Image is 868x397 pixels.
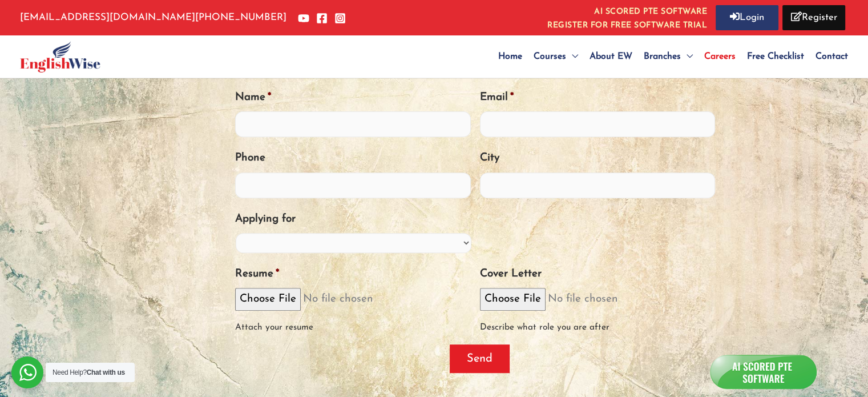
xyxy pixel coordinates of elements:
[741,37,810,77] a: Free Checklist
[810,37,848,77] a: Contact
[480,311,716,335] div: Describe what role you are after
[528,37,584,77] a: Courses
[699,37,741,77] a: Careers
[638,37,699,77] a: Branches
[480,151,499,166] label: City
[716,5,778,30] a: Login
[235,151,265,166] label: Phone
[480,267,542,282] label: Cover Letter
[644,52,681,61] span: Branches
[53,368,125,376] span: Need Help?
[590,52,632,61] span: About EW
[20,13,195,22] a: [EMAIL_ADDRESS][DOMAIN_NAME]
[492,37,528,77] a: Home
[492,37,848,77] nav: Site Navigation
[20,41,100,73] img: English Wise
[815,52,848,61] span: Contact
[547,5,707,19] i: AI SCORED PTE SOFTWARE
[20,9,286,26] p: [PHONE_NUMBER]
[747,52,804,61] span: Free Checklist
[704,52,736,61] span: Careers
[498,52,522,61] span: Home
[235,311,471,335] div: Attach your resume
[712,355,814,388] img: icon_a.png
[547,5,707,30] a: AI SCORED PTE SOFTWAREREGISTER FOR FREE SOFTWARE TRIAL
[298,13,309,24] a: YouTube
[316,13,328,24] a: Facebook
[534,52,566,61] span: Courses
[87,368,125,376] strong: Chat with us
[450,344,510,373] input: Send
[235,267,279,282] label: Resume
[782,5,845,30] a: Register
[235,212,296,227] label: Applying for
[334,13,346,24] a: Instagram
[584,37,638,77] a: About EW
[480,91,514,105] label: Email
[235,91,271,105] label: Name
